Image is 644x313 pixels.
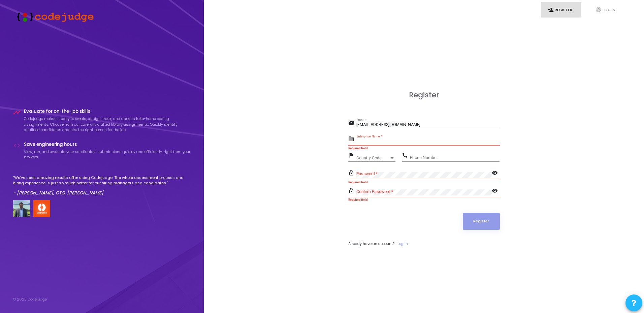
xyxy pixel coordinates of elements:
[13,175,191,186] p: "We've seen amazing results after using Codejudge. The whole assessment process and hiring experi...
[348,198,367,201] strong: Required field
[548,7,554,13] i: person_add
[541,2,581,18] a: person_addRegister
[33,200,50,217] img: company-logo
[13,109,21,116] i: timeline
[402,152,410,160] mat-icon: phone
[24,109,191,114] h4: Evaluate for on-the-job skills
[348,152,356,160] mat-icon: flag
[24,142,191,147] h4: Save engineering hours
[356,139,500,144] input: Enterprise Name
[348,187,356,195] mat-icon: lock_outline
[356,123,500,127] input: Email
[348,241,394,246] span: Already have an account?
[492,187,500,195] mat-icon: visibility
[397,241,408,247] a: Log In
[13,190,103,196] em: - [PERSON_NAME], CTO, [PERSON_NAME]
[13,142,21,149] i: code
[410,156,500,160] input: Phone Number
[13,200,30,217] img: user image
[348,135,356,144] mat-icon: business
[589,2,629,18] a: fingerprintLog In
[463,213,500,230] button: Register
[595,7,602,13] i: fingerprint
[348,169,356,178] mat-icon: lock_outline
[348,119,356,127] mat-icon: email
[348,181,367,184] strong: Required field
[492,169,500,178] mat-icon: visibility
[348,147,367,150] strong: Required field
[24,116,191,133] p: Codejudge makes it easy to create, assign, track, and assess take-home coding assignments. Choose...
[356,156,389,160] span: Country Code
[348,91,500,99] h3: Register
[24,149,191,160] p: View, run, and evaluate your candidates’ submissions quickly and efficiently, right from your bro...
[13,296,47,302] div: © 2025 Codejudge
